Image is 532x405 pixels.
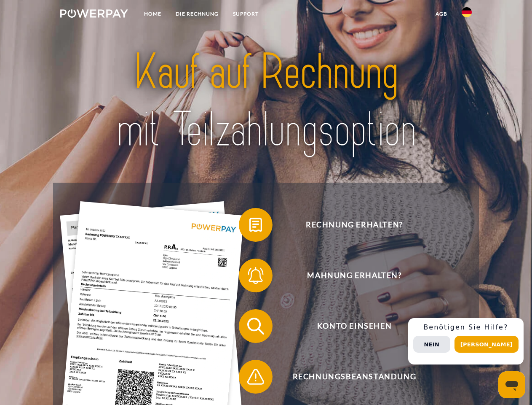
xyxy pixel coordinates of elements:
img: title-powerpay_de.svg [80,40,452,162]
button: Nein [413,336,450,353]
a: agb [428,6,454,22]
img: qb_bell.svg [245,265,266,286]
img: qb_search.svg [245,316,266,337]
a: DIE RECHNUNG [168,6,226,22]
img: qb_bill.svg [245,214,266,235]
a: Home [137,6,168,22]
img: de [462,7,472,17]
h3: Benötigen Sie Hilfe? [413,323,519,332]
iframe: Schaltfläche zum Öffnen des Messaging-Fensters [498,371,525,398]
a: SUPPORT [226,6,266,22]
button: Konto einsehen [239,309,458,343]
img: qb_warning.svg [245,366,266,387]
span: Konto einsehen [251,309,457,343]
span: Mahnung erhalten? [251,259,457,292]
img: logo-powerpay-white.svg [60,9,128,18]
span: Rechnung erhalten? [251,208,457,242]
div: Schnellhilfe [408,318,524,364]
button: Mahnung erhalten? [239,259,458,292]
button: [PERSON_NAME] [454,336,519,353]
button: Rechnung erhalten? [239,208,458,242]
span: Rechnungsbeanstandung [251,360,457,394]
button: Rechnungsbeanstandung [239,360,458,394]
